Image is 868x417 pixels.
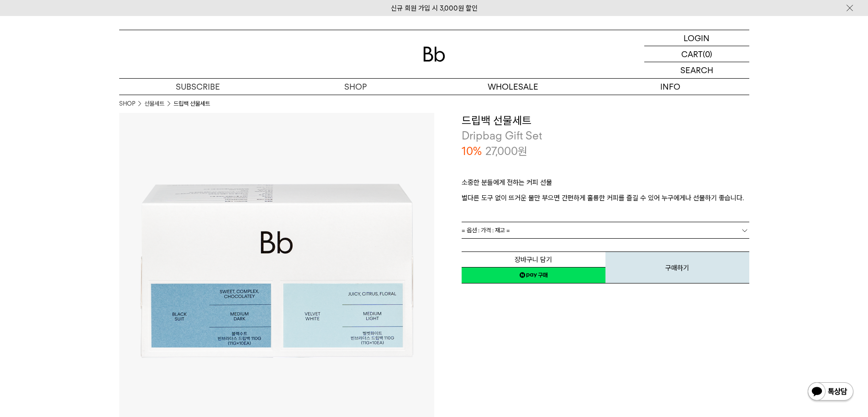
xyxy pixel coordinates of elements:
p: INFO [592,79,749,95]
p: Dripbag Gift Set [462,128,749,144]
a: SHOP [277,79,434,95]
p: 27,000 [485,144,527,159]
a: CART (0) [644,46,749,62]
a: SHOP [119,99,135,108]
p: 별다른 도구 없이 뜨거운 물만 부으면 간편하게 훌륭한 커피를 즐길 수 있어 누구에게나 선물하기 좋습니다. [462,192,749,203]
a: LOGIN [644,30,749,46]
span: = 옵션 : 가격 : 재고 = [462,222,510,238]
p: 소중한 분들에게 전하는 커피 선물 [462,177,749,192]
a: 선물세트 [144,99,164,108]
a: 새창 [462,267,605,283]
a: 신규 회원 가입 시 3,000원 할인 [391,4,478,12]
p: (0) [703,46,712,62]
img: 로고 [423,47,445,62]
p: LOGIN [684,30,710,46]
p: CART [681,46,703,62]
p: 10% [462,144,482,159]
p: WHOLESALE [434,79,592,95]
a: SUBSCRIBE [119,79,277,95]
li: 드립백 선물세트 [174,99,210,108]
img: 카카오톡 채널 1:1 채팅 버튼 [807,381,854,403]
h3: 드립백 선물세트 [462,113,749,128]
span: 원 [518,144,527,158]
p: SEARCH [680,62,713,78]
button: 장바구니 담기 [462,251,605,267]
button: 구매하기 [605,251,749,283]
